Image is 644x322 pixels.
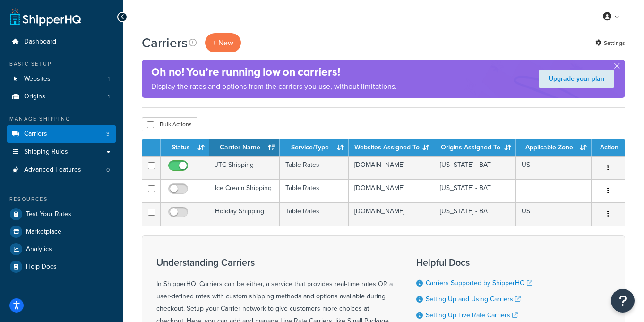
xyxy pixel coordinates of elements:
td: [US_STATE] - BAT [434,179,516,202]
a: Marketplace [7,223,116,240]
td: JTC Shipping [209,156,280,179]
a: Dashboard [7,33,116,51]
th: Status: activate to sort column ascending [161,139,209,156]
a: Setting Up and Using Carriers [426,294,521,304]
td: US [516,202,592,226]
td: Ice Cream Shipping [209,179,280,202]
span: Marketplace [26,228,61,236]
span: Dashboard [24,38,56,46]
a: ShipperHQ Home [10,7,81,26]
a: Analytics [7,241,116,258]
a: Setting Up Live Rate Carriers [426,310,518,320]
th: Websites Assigned To: activate to sort column ascending [349,139,434,156]
th: Carrier Name: activate to sort column ascending [209,139,280,156]
td: Table Rates [280,179,349,202]
a: Origins 1 [7,88,116,105]
div: Manage Shipping [7,115,116,123]
h4: Oh no! You’re running low on carriers! [151,64,397,80]
th: Service/Type: activate to sort column ascending [280,139,349,156]
span: Advanced Features [24,166,81,174]
th: Applicable Zone: activate to sort column ascending [516,139,592,156]
a: Shipping Rules [7,143,116,161]
div: Basic Setup [7,60,116,68]
a: Carriers Supported by ShipperHQ [426,278,532,288]
li: Websites [7,70,116,88]
li: Carriers [7,125,116,143]
span: 3 [106,130,110,138]
span: Origins [24,93,45,101]
span: Test Your Rates [26,210,71,218]
span: Websites [24,75,51,83]
h3: Understanding Carriers [156,257,393,268]
td: Table Rates [280,156,349,179]
span: Carriers [24,130,47,138]
button: + New [205,33,241,52]
h1: Carriers [142,34,188,52]
th: Action [592,139,625,156]
a: Upgrade your plan [539,70,614,88]
th: Origins Assigned To: activate to sort column ascending [434,139,516,156]
td: [DOMAIN_NAME] [349,202,434,226]
td: Holiday Shipping [209,202,280,226]
a: Test Your Rates [7,206,116,223]
a: Websites 1 [7,70,116,88]
div: Resources [7,195,116,203]
a: Settings [595,36,625,50]
h3: Helpful Docs [416,257,540,268]
li: Advanced Features [7,161,116,179]
span: Analytics [26,245,52,253]
button: Bulk Actions [142,117,197,131]
button: Open Resource Center [611,289,635,313]
p: Display the rates and options from the carriers you use, without limitations. [151,80,397,93]
td: [US_STATE] - BAT [434,202,516,226]
span: 1 [108,75,110,83]
span: Help Docs [26,263,57,271]
a: Help Docs [7,258,116,275]
td: [DOMAIN_NAME] [349,156,434,179]
a: Advanced Features 0 [7,161,116,179]
span: Shipping Rules [24,148,68,156]
td: Table Rates [280,202,349,226]
td: [DOMAIN_NAME] [349,179,434,202]
li: Origins [7,88,116,105]
td: US [516,156,592,179]
span: 0 [106,166,110,174]
a: Carriers 3 [7,125,116,143]
td: [US_STATE] - BAT [434,156,516,179]
span: 1 [108,93,110,101]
